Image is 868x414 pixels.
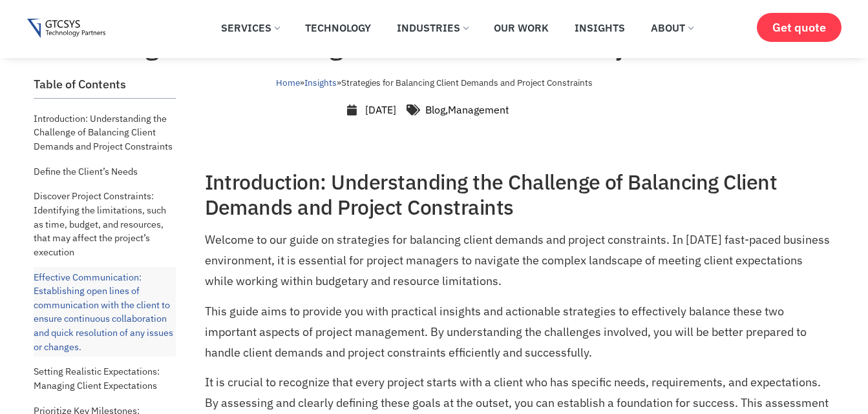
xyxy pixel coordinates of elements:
a: Introduction: Understanding the Challenge of Balancing Client Demands and Project Constraints [34,108,176,157]
a: Home [276,77,300,88]
time: [DATE] [365,103,396,116]
a: Setting Realistic Expectations: Managing Client Expectations [34,361,176,395]
a: Industries [387,14,478,42]
a: About [641,14,703,42]
a: Insights [565,14,635,42]
a: Blog [425,103,445,116]
span: » » [276,77,593,88]
a: Services [211,14,289,42]
a: Effective Communication: Establishing open lines of communication with the client to ensure conti... [34,267,176,357]
p: This guide aims to provide you with practical insights and actionable strategies to effectively b... [205,301,832,363]
h2: Introduction: Understanding the Challenge of Balancing Client Demands and Project Constraints [205,170,832,219]
a: Management [448,103,509,116]
a: Get quote [757,13,842,42]
span: , [425,103,509,116]
a: Define the Client’s Needs [34,161,138,182]
span: Get quote [772,21,826,34]
a: Insights [304,77,337,88]
p: Welcome to our guide on strategies for balancing client demands and project constraints. In [DATE... [205,230,832,291]
a: Our Work [484,14,558,42]
img: Gtcsys logo [27,19,105,39]
a: Technology [295,14,381,42]
a: Discover Project Constraints: Identifying the limitations, such as time, budget, and resources, t... [34,186,176,262]
h2: Table of Contents [34,77,176,92]
span: Strategies for Balancing Client Demands and Project Constraints [341,77,593,88]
